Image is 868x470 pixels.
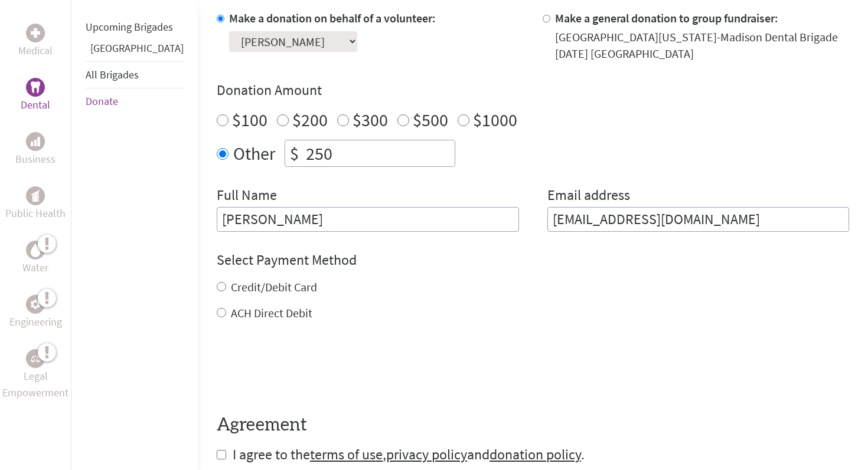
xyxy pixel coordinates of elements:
div: Medical [26,24,45,42]
p: Legal Empowerment [2,368,68,401]
input: Your Email [547,207,850,232]
img: Water [31,243,40,257]
img: Business [31,137,40,146]
h4: Donation Amount [217,81,849,100]
div: Engineering [26,295,45,314]
input: Enter Amount [304,140,455,166]
a: [GEOGRAPHIC_DATA] [90,41,184,55]
iframe: reCAPTCHA [217,345,396,391]
label: ACH Direct Debit [231,305,312,320]
a: donation policy [490,445,581,464]
label: $300 [353,109,388,131]
li: Guatemala [86,40,184,61]
div: Legal Empowerment [26,349,45,368]
div: $ [285,140,304,166]
p: Engineering [9,314,62,330]
label: Credit/Debit Card [231,280,317,294]
p: Public Health [5,205,66,222]
a: MedicalMedical [18,24,53,59]
span: I agree to the , and . [233,445,585,464]
img: Legal Empowerment [31,355,40,362]
img: Dental [31,81,40,93]
p: Water [22,259,48,276]
label: Make a general donation to group fundraiser: [555,11,778,25]
a: WaterWater [22,241,48,276]
a: All Brigades [86,68,139,81]
a: Legal EmpowermentLegal Empowerment [2,349,68,401]
h4: Agreement [217,415,849,436]
a: privacy policy [386,445,467,464]
p: Business [15,151,56,167]
li: Upcoming Brigades [86,14,184,40]
div: Dental [26,78,45,97]
label: $200 [292,109,328,131]
label: $500 [413,109,448,131]
a: Donate [86,94,118,108]
div: Water [26,241,45,259]
label: $1000 [473,109,517,131]
input: Enter Full Name [217,207,519,232]
h4: Select Payment Method [217,251,849,269]
label: Full Name [217,186,277,207]
div: [GEOGRAPHIC_DATA][US_STATE]-Madison Dental Brigade [DATE] [GEOGRAPHIC_DATA] [555,29,850,62]
label: $100 [232,109,267,131]
div: Business [26,132,45,151]
li: All Brigades [86,61,184,88]
a: DentalDental [21,78,50,113]
div: Public Health [26,186,45,205]
img: Public Health [31,190,40,202]
p: Medical [18,42,53,59]
a: terms of use [310,445,383,464]
p: Dental [21,97,50,113]
a: Public HealthPublic Health [5,186,66,222]
a: Upcoming Brigades [86,20,173,34]
img: Engineering [31,300,40,309]
a: BusinessBusiness [15,132,56,167]
img: Medical [31,28,40,38]
label: Email address [547,186,630,207]
label: Other [233,140,275,167]
label: Make a donation on behalf of a volunteer: [229,11,436,25]
li: Donate [86,88,184,114]
a: EngineeringEngineering [9,295,62,330]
